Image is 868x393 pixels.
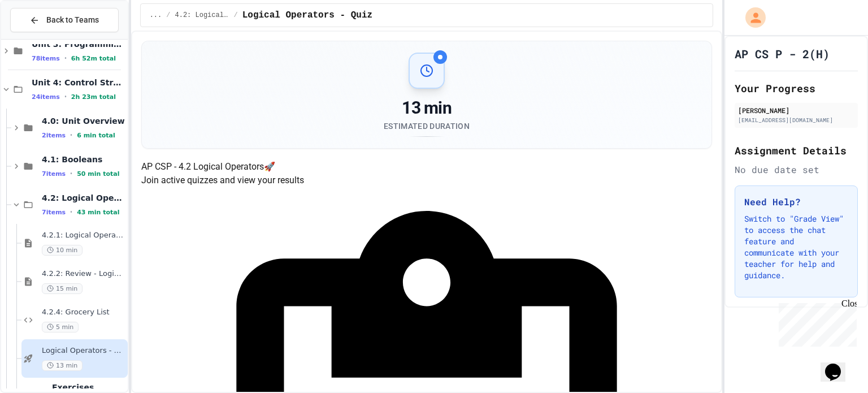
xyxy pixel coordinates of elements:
span: Logical Operators - Quiz [242,8,372,22]
span: Exercises [52,382,125,392]
p: Join active quizzes and view your results [141,174,713,187]
span: 50 min total [77,170,119,178]
span: • [64,54,67,63]
span: / [233,11,237,20]
h3: Need Help? [744,195,848,209]
button: Back to Teams [10,8,119,32]
span: • [64,92,67,101]
span: 5 min [42,322,79,332]
span: 4.2.2: Review - Logical Operators [42,269,125,279]
div: [EMAIL_ADDRESS][DOMAIN_NAME] [738,116,854,124]
span: 4.2: Logical Operators [42,193,125,203]
span: / [166,11,170,20]
div: No due date set [735,163,858,176]
span: 24 items [32,93,60,101]
h4: AP CSP - 4.2 Logical Operators 🚀 [141,160,713,174]
h1: AP CS P - 2(H) [735,46,830,62]
div: 13 min [384,98,470,118]
p: Switch to "Grade View" to access the chat feature and communicate with your teacher for help and ... [744,213,848,281]
span: 15 min [42,283,83,294]
span: 7 items [42,209,66,216]
span: • [70,169,72,178]
span: Unit 4: Control Structures [32,77,125,88]
span: 4.0: Unit Overview [42,116,125,126]
span: 4.1: Booleans [42,154,125,165]
div: Chat with us now!Close [5,5,78,72]
span: 2h 23m total [71,93,116,101]
span: 7 items [42,170,66,178]
iframe: chat widget [821,348,857,382]
span: 4.2.1: Logical Operators [42,231,125,240]
span: 10 min [42,245,83,256]
span: 78 items [32,55,60,62]
span: 4.2.4: Grocery List [42,308,125,317]
span: Back to Teams [46,14,99,26]
span: 13 min [42,360,83,371]
h2: Your Progress [735,80,858,96]
span: Logical Operators - Quiz [42,346,125,356]
span: ... [150,11,162,20]
span: • [70,208,72,217]
div: My Account [734,5,769,31]
span: 6 min total [77,132,115,139]
iframe: chat widget [774,299,857,347]
span: 43 min total [77,209,119,216]
span: • [70,131,72,140]
div: [PERSON_NAME] [738,105,854,115]
span: 6h 52m total [71,55,116,62]
span: 2 items [42,132,66,139]
span: 4.2: Logical Operators [175,11,229,20]
div: Estimated Duration [384,120,470,132]
span: Unit 3: Programming with Python [32,39,125,49]
h2: Assignment Details [735,142,858,158]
